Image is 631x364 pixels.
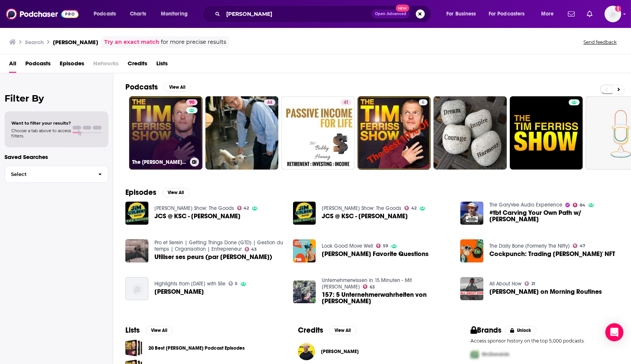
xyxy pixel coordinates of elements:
[419,99,427,105] a: 6
[467,347,482,362] img: First Pro Logo
[125,188,190,197] a: EpisodesView All
[372,9,410,19] button: Open AdvancedNew
[293,239,316,262] a: Tim Ferris’s Favorite Questions
[322,205,401,211] a: Jim Colbert Show: The Goods
[129,96,202,170] a: 90The [PERSON_NAME] Show
[321,349,359,355] span: [PERSON_NAME]
[125,8,151,20] a: Charts
[5,172,92,177] span: Select
[615,6,621,12] svg: Add a profile image
[322,251,429,257] a: Tim Ferris’s Favorite Questions
[525,281,535,286] a: 21
[505,326,537,335] button: Unlock
[322,292,451,304] a: 157: 5 Unternehmerwahrheiten von Tim Ferris
[267,99,272,106] span: 44
[482,351,509,358] span: McDonalds
[489,281,521,287] a: All About How
[130,9,146,19] span: Charts
[298,343,315,360] img: Tim Ferriss
[125,339,142,356] a: 20 Best Tim Ferriss Podcast Episodes
[422,99,424,106] span: 6
[210,5,438,23] div: Search podcasts, credits, & more...
[156,57,168,73] a: Lists
[489,251,615,257] span: Cockpunch: Trading [PERSON_NAME]' NFT
[154,288,204,295] a: Tim Ferris
[605,6,621,22] span: Logged in as WE_Broadcast
[60,57,84,73] a: Episodes
[536,8,563,20] button: open menu
[11,120,71,126] span: Want to filter your results?
[125,82,191,92] a: PodcastsView All
[605,6,621,22] button: Show profile menu
[6,7,79,21] img: Podchaser - Follow, Share and Rate Podcasts
[383,244,388,248] span: 59
[329,326,356,335] button: View All
[125,277,148,300] img: Tim Ferris
[404,206,417,210] a: 42
[237,206,249,210] a: 42
[154,239,283,252] a: Pro et Serein | Getting Things Done (GTD) | Gestion du temps | Organisation | Entrepreneur
[322,251,429,257] span: [PERSON_NAME] Favorite Questions
[489,210,619,222] span: #tbt Carving Your Own Path w/ [PERSON_NAME]
[322,243,373,249] a: Look Good Move Well
[5,153,108,160] p: Saved Searches
[154,213,241,219] a: JCS @ KSC - Tim Ferris
[484,8,536,20] button: open menu
[322,292,451,304] span: 157: 5 Unternehmerwahrheiten von [PERSON_NAME]
[146,326,173,335] button: View All
[446,9,476,19] span: For Business
[322,213,408,219] span: JCS @ KSC - [PERSON_NAME]
[396,5,409,12] span: New
[228,281,238,286] a: 5
[264,99,275,105] a: 44
[154,254,272,260] span: Utiliser ses peurs (par [PERSON_NAME])
[363,284,375,289] a: 63
[125,325,173,335] a: ListsView All
[298,339,446,364] button: Tim FerrissTim Ferriss
[125,202,148,225] img: JCS @ KSC - Tim Ferris
[25,57,51,73] a: Podcasts
[9,57,16,73] a: All
[344,99,349,106] span: 41
[293,281,316,304] img: 157: 5 Unternehmerwahrheiten von Tim Ferris
[161,9,188,19] span: Monitoring
[11,128,71,139] span: Choose a tab above to access filters.
[161,38,226,46] span: for more precise results
[93,57,119,73] span: Networks
[148,344,245,352] a: 20 Best [PERSON_NAME] Podcast Episodes
[154,288,204,295] span: [PERSON_NAME]
[205,96,279,170] a: 44
[605,6,621,22] img: User Profile
[244,207,249,210] span: 42
[298,325,323,335] h2: Credits
[5,166,108,183] button: Select
[489,202,562,208] a: The GaryVee Audio Experience
[186,99,197,105] a: 90
[125,188,156,197] h2: Episodes
[605,323,623,341] div: Open Intercom Messenger
[223,8,372,20] input: Search podcasts, credits, & more...
[411,207,417,210] span: 42
[154,281,225,287] a: Highlights from Saturday with Síle
[293,202,316,225] a: JCS @ KSC - Tim Ferris
[341,99,352,105] a: 41
[125,239,148,262] img: Utiliser ses peurs (par Tim Ferris)
[581,39,619,45] button: Send feedback
[128,57,147,73] a: Credits
[584,8,596,20] a: Show notifications dropdown
[460,202,483,225] img: #tbt Carving Your Own Path w/ Tim Ferris
[235,282,238,285] span: 5
[370,285,375,289] span: 63
[298,325,356,335] a: CreditsView All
